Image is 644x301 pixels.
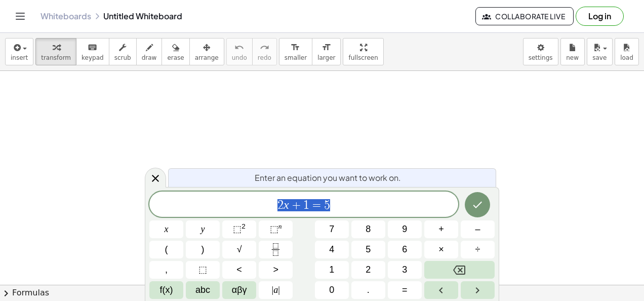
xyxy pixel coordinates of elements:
span: 2 [366,263,371,277]
span: , [165,263,168,277]
button: Left arrow [424,281,458,299]
span: αβγ [232,283,247,297]
button: Absolute value [259,281,293,299]
button: format_sizelarger [312,38,341,65]
button: Functions [149,281,183,299]
button: 7 [315,220,349,238]
span: larger [317,54,335,61]
span: Enter an equation you want to work on. [255,172,401,184]
button: insert [5,38,33,65]
i: format_size [321,42,331,54]
span: ÷ [475,243,480,256]
span: a [272,283,280,297]
span: save [592,54,607,61]
button: y [186,220,220,238]
button: x [149,220,183,238]
span: 3 [402,263,407,277]
span: > [273,263,278,277]
span: √ [237,243,242,256]
sup: n [278,222,282,230]
button: Superscript [259,220,293,238]
button: redoredo [252,38,277,65]
button: 2 [351,261,385,279]
span: < [236,263,242,277]
span: = [402,283,408,297]
button: transform [35,38,76,65]
button: Equals [388,281,422,299]
span: transform [41,54,71,61]
i: redo [260,42,269,54]
button: Toggle navigation [12,8,28,24]
button: , [149,261,183,279]
span: settings [529,54,553,61]
button: arrange [189,38,224,65]
button: settings [523,38,558,65]
span: + [438,222,444,236]
button: Alphabet [186,281,220,299]
span: 1 [329,263,334,277]
button: 3 [388,261,422,279]
button: 0 [315,281,349,299]
button: load [615,38,639,65]
button: Times [424,241,458,258]
span: 9 [402,222,407,236]
button: keyboardkeypad [76,38,109,65]
span: abc [195,283,210,297]
span: 6 [402,243,407,256]
span: undo [232,54,247,61]
var: x [284,198,289,211]
span: arrange [195,54,219,61]
button: ( [149,241,183,258]
button: Done [465,192,490,217]
span: × [438,243,444,256]
button: ) [186,241,220,258]
sup: 2 [241,222,246,230]
button: Less than [222,261,256,279]
span: | [272,285,274,295]
span: = [309,199,324,211]
button: 9 [388,220,422,238]
button: 8 [351,220,385,238]
button: scrub [109,38,137,65]
button: . [351,281,385,299]
span: smaller [285,54,307,61]
button: 1 [315,261,349,279]
span: ⬚ [270,224,278,234]
span: 1 [303,199,309,211]
button: Greater than [259,261,293,279]
button: Greek alphabet [222,281,256,299]
span: scrub [114,54,131,61]
button: undoundo [226,38,253,65]
span: x [165,222,169,236]
span: 4 [329,243,334,256]
span: draw [142,54,157,61]
button: fullscreen [343,38,383,65]
span: ( [165,243,168,256]
button: Minus [461,220,495,238]
button: new [560,38,585,65]
button: Fraction [259,241,293,258]
span: 5 [366,243,371,256]
button: Collaborate Live [475,7,574,25]
span: 8 [366,222,371,236]
span: ⬚ [233,224,241,234]
i: undo [234,42,244,54]
button: Placeholder [186,261,220,279]
span: ) [202,243,205,256]
span: + [289,199,304,211]
button: Squared [222,220,256,238]
span: fullscreen [348,54,378,61]
button: Plus [424,220,458,238]
button: format_sizesmaller [279,38,312,65]
span: new [566,54,579,61]
i: format_size [291,42,300,54]
i: keyboard [88,42,97,54]
span: f(x) [160,283,173,297]
a: Whiteboards [41,11,91,21]
span: 7 [329,222,334,236]
button: Log in [576,7,624,26]
span: keypad [82,54,104,61]
span: load [620,54,633,61]
button: Square root [222,241,256,258]
button: erase [162,38,189,65]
